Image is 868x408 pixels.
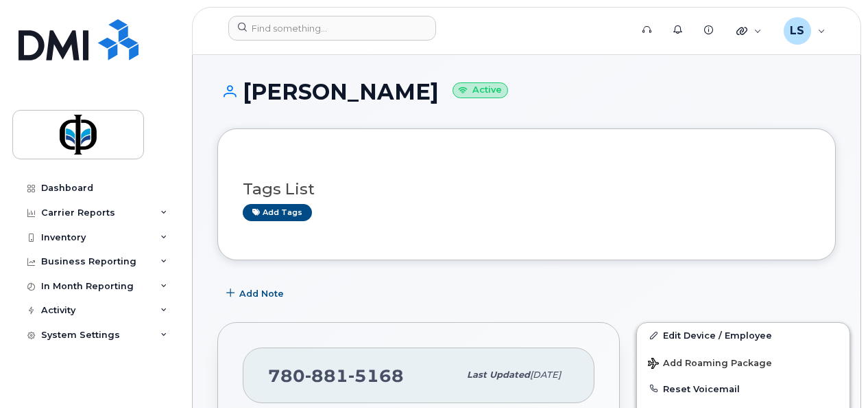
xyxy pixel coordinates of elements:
span: 780 [268,365,404,386]
span: Add Note [239,287,284,300]
a: Add tags [243,204,312,221]
h1: [PERSON_NAME] [217,80,836,104]
button: Reset Voicemail [637,376,849,401]
span: Add Roaming Package [648,358,772,371]
a: Edit Device / Employee [637,323,849,348]
span: [DATE] [530,370,561,380]
span: 881 [305,365,348,386]
h3: Tags List [243,181,810,198]
button: Add Note [217,281,296,306]
span: 5168 [348,365,404,386]
small: Active [453,82,508,98]
button: Add Roaming Package [637,348,849,376]
span: Last updated [467,370,530,380]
